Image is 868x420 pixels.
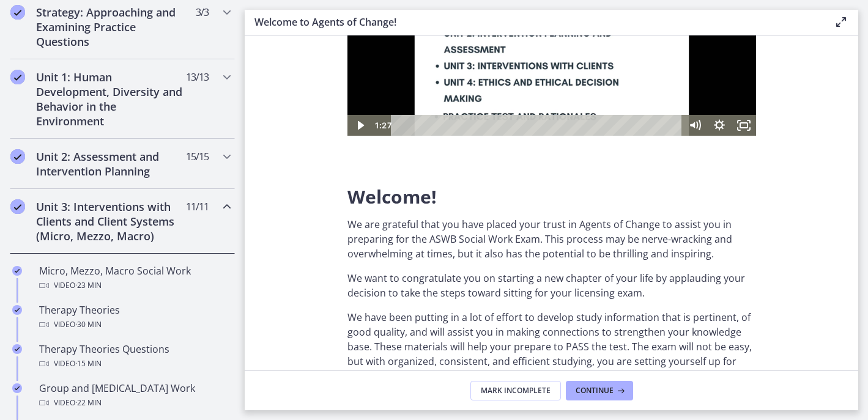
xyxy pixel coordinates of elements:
p: We are grateful that you have placed your trust in Agents of Change to assist you in preparing fo... [347,217,756,261]
button: Continue [566,381,633,400]
i: Completed [10,70,25,84]
i: Completed [10,149,25,164]
i: Completed [12,383,22,393]
button: Play Video: c1o6hcmjueu5qasqsu00.mp4 [166,80,243,129]
span: 13 / 13 [186,70,209,84]
span: 3 / 3 [196,5,209,20]
i: Completed [12,266,22,276]
i: Completed [10,5,25,20]
div: Micro, Mezzo, Macro Social Work [39,263,230,293]
p: We have been putting in a lot of effort to develop study information that is pertinent, of good q... [347,310,756,383]
div: Playbar [53,209,329,230]
div: Video [39,396,230,410]
span: · 22 min [75,396,102,410]
span: Mark Incomplete [481,386,551,396]
div: Video [39,356,230,371]
button: Fullscreen [384,209,409,230]
h2: Unit 2: Assessment and Intervention Planning [36,149,185,179]
div: Video [39,278,230,293]
span: 15 / 15 [186,149,209,164]
span: · 23 min [75,278,102,293]
button: Mute [335,209,360,230]
button: Show settings menu [360,209,384,230]
h2: Unit 3: Interventions with Clients and Client Systems (Micro, Mezzo, Macro) [36,199,185,243]
div: Group and [MEDICAL_DATA] Work [39,381,230,410]
span: 11 / 11 [186,199,209,214]
span: Continue [576,386,614,396]
button: Mark Incomplete [470,381,561,400]
div: Therapy Theories Questions [39,342,230,371]
p: We want to congratulate you on starting a new chapter of your life by applauding your decision to... [347,271,756,300]
span: · 15 min [75,356,102,371]
h3: Welcome to Agents of Change! [254,15,814,29]
div: Video [39,317,230,332]
i: Completed [12,344,22,354]
i: Completed [12,305,22,315]
h2: Strategy: Approaching and Examining Practice Questions [36,5,185,49]
div: Therapy Theories [39,303,230,332]
span: Welcome! [347,184,437,209]
span: · 30 min [75,317,102,332]
h2: Unit 1: Human Development, Diversity and Behavior in the Environment [36,70,185,128]
i: Completed [10,199,25,214]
